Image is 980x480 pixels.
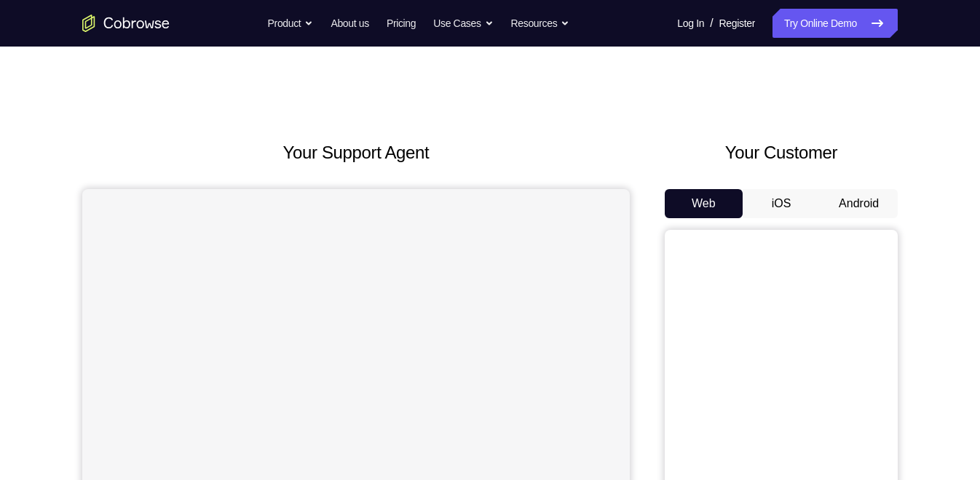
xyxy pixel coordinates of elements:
a: Log In [677,9,704,38]
button: Use Cases [433,9,493,38]
span: / [710,15,713,32]
h2: Your Customer [665,140,898,166]
a: Go to the home page [82,15,170,32]
a: About us [331,9,368,38]
button: Web [665,189,743,218]
button: iOS [743,189,821,218]
a: Try Online Demo [772,9,898,38]
a: Pricing [387,9,416,38]
h2: Your Support Agent [82,140,630,166]
a: Register [719,9,755,38]
button: Android [820,189,898,218]
button: Product [268,9,314,38]
button: Resources [511,9,570,38]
